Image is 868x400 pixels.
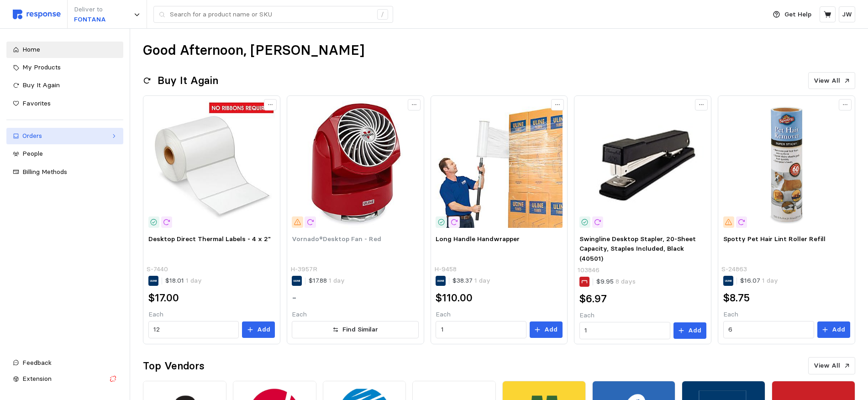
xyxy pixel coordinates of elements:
[814,361,840,371] p: View All
[13,10,61,19] img: svg%3e
[436,101,563,228] img: H-9458
[22,45,40,53] span: Home
[153,321,234,338] input: Qty
[784,10,811,20] p: Get Help
[148,235,271,243] span: Desktop Direct Thermal Labels - 4 x 2"
[309,276,345,286] p: $17.88
[544,325,558,335] p: Add
[22,149,43,158] span: People
[290,264,317,274] p: H-3957R
[6,95,123,112] a: Favorites
[6,164,123,180] a: Billing Methods
[148,101,275,228] img: S-7440_txt_USEng
[6,146,123,162] a: People
[768,6,817,23] button: Get Help
[584,322,665,339] input: Qty
[74,5,106,15] p: Deliver to
[839,6,855,22] button: JW
[148,291,179,305] h2: $17.00
[6,77,123,94] a: Buy It Again
[292,310,419,320] p: Each
[165,276,202,286] p: $18.01
[723,291,750,305] h2: $8.75
[22,168,67,176] span: Billing Methods
[6,128,123,144] a: Orders
[6,371,123,387] button: Extension
[728,321,809,338] input: Qty
[808,357,855,374] button: View All
[817,321,850,338] button: Add
[147,264,168,274] p: S-7440
[530,321,563,338] button: Add
[22,99,51,107] span: Favorites
[22,358,52,367] span: Feedback
[808,72,855,89] button: View All
[22,63,61,71] span: My Products
[832,325,845,335] p: Add
[436,291,473,305] h2: $110.00
[578,265,600,275] p: 103846
[184,276,202,284] span: 1 day
[158,74,218,88] h2: Buy It Again
[723,310,850,320] p: Each
[579,292,607,306] h2: $6.97
[723,235,826,243] span: Spotty Pet Hair Lint Roller Refill
[436,310,563,320] p: Each
[143,42,364,59] h1: Good Afternoon, [PERSON_NAME]
[614,277,636,285] span: 8 days
[377,9,388,20] div: /
[434,264,457,274] p: H-9458
[22,81,60,89] span: Buy It Again
[22,374,52,383] span: Extension
[22,131,107,141] div: Orders
[579,311,706,321] p: Each
[242,321,275,338] button: Add
[6,42,123,58] a: Home
[6,355,123,371] button: Feedback
[170,6,372,23] input: Search for a product name or SKU
[473,276,490,284] span: 1 day
[342,325,378,335] p: Find Similar
[596,277,636,287] p: $9.95
[143,359,205,373] h2: Top Vendors
[579,235,696,263] span: Swingline Desktop Stapler, 20-Sheet Capacity, Staples Included, Black (40501)
[257,325,270,335] p: Add
[452,276,490,286] p: $38.37
[292,291,297,305] h2: -
[292,321,419,338] button: Find Similar
[74,15,106,25] p: FONTANA
[760,276,778,284] span: 1 day
[579,101,706,228] img: 8303AA92-88E9-4826-B75886B50E477C98_sc7
[673,322,706,339] button: Add
[292,235,381,243] span: Vornado®Desktop Fan - Red
[842,10,852,20] p: JW
[721,264,747,274] p: S-24863
[292,101,419,228] img: H-3957R
[740,276,778,286] p: $16.07
[148,310,275,320] p: Each
[688,326,701,336] p: Add
[814,76,840,86] p: View All
[436,235,520,243] span: Long Handle Handwrapper
[6,59,123,76] a: My Products
[723,101,850,228] img: S-24863
[441,321,521,338] input: Qty
[327,276,345,284] span: 1 day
